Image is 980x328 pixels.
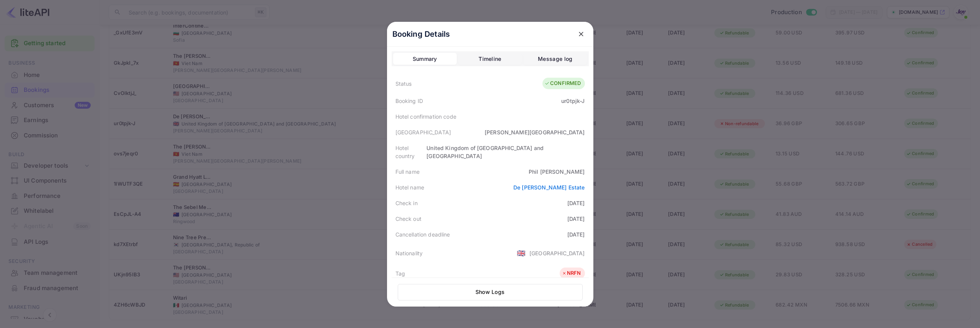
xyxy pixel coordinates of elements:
div: Check out [395,215,421,223]
div: United Kingdom of [GEOGRAPHIC_DATA] and [GEOGRAPHIC_DATA] [426,144,585,160]
div: Full name [395,168,420,176]
div: Phil [PERSON_NAME] [529,168,585,176]
div: [GEOGRAPHIC_DATA] [529,249,585,257]
div: Hotel confirmation code [395,113,456,121]
button: Show Logs [398,284,583,300]
p: Booking Details [392,28,450,40]
button: Message log [523,53,587,65]
div: Hotel country [395,144,427,160]
div: ur0tpjk-J [561,97,585,105]
div: CONFIRMED [544,80,581,87]
div: [DATE] [567,215,585,223]
button: Timeline [458,53,522,65]
a: De [PERSON_NAME] Estate [513,184,585,191]
div: Nationality [395,249,423,257]
div: Summary [413,54,437,64]
div: Timeline [479,54,501,64]
div: Tag [395,269,405,277]
div: NRFN [562,269,581,277]
div: Message log [538,54,572,64]
div: Status [395,80,412,88]
div: Hotel name [395,183,425,191]
button: Summary [393,53,457,65]
div: [DATE] [567,230,585,238]
span: United States [517,246,526,260]
div: Cancellation deadline [395,230,450,238]
div: [DATE] [567,199,585,207]
div: [PERSON_NAME][GEOGRAPHIC_DATA] [485,128,585,136]
div: Booking ID [395,97,423,105]
div: Check in [395,199,418,207]
button: close [574,27,588,41]
div: [GEOGRAPHIC_DATA] [395,128,451,136]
